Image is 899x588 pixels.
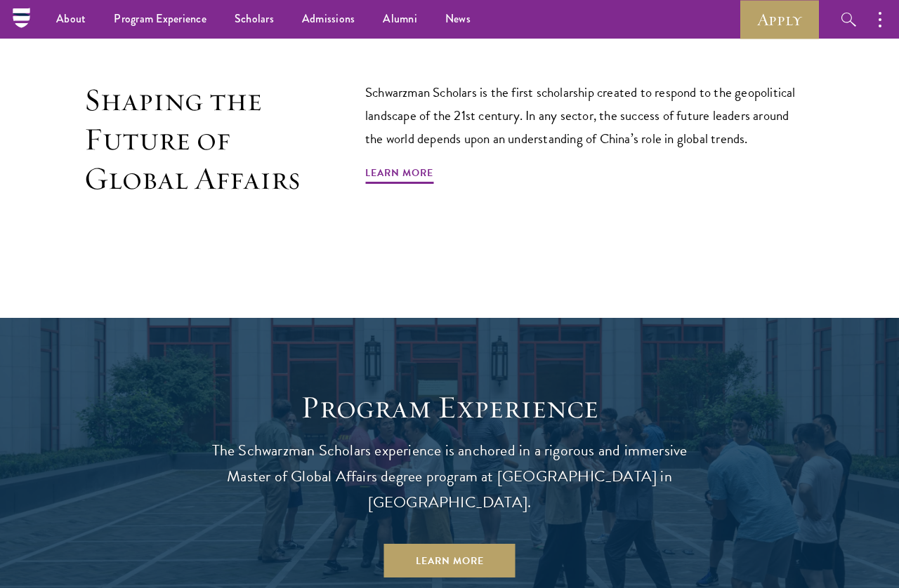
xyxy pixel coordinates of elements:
[84,81,302,198] h2: Shaping the Future of Global Affairs
[384,544,516,577] a: Learn More
[197,388,702,427] h1: Program Experience
[365,164,433,186] a: Learn More
[197,438,702,516] p: The Schwarzman Scholars experience is anchored in a rigorous and immersive Master of Global Affai...
[365,81,808,150] p: Schwarzman Scholars is the first scholarship created to respond to the geopolitical landscape of ...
